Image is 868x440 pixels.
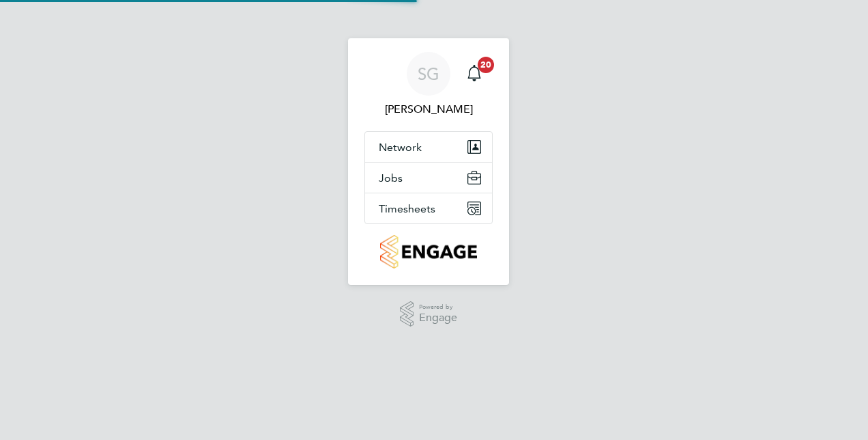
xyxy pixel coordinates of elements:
[379,171,403,184] span: Jobs
[478,57,494,73] span: 20
[418,65,439,83] span: SG
[364,52,493,118] a: SG[PERSON_NAME]
[419,301,457,313] span: Powered by
[419,312,457,324] span: Engage
[348,38,509,285] nav: Main navigation
[379,141,422,154] span: Network
[365,163,492,193] button: Jobs
[379,202,435,215] span: Timesheets
[365,132,492,162] button: Network
[400,301,458,327] a: Powered byEngage
[364,101,493,118] span: Sam Green
[380,235,476,269] img: countryside-properties-logo-retina.png
[364,235,493,269] a: Go to home page
[461,52,488,96] a: 20
[365,193,492,223] button: Timesheets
